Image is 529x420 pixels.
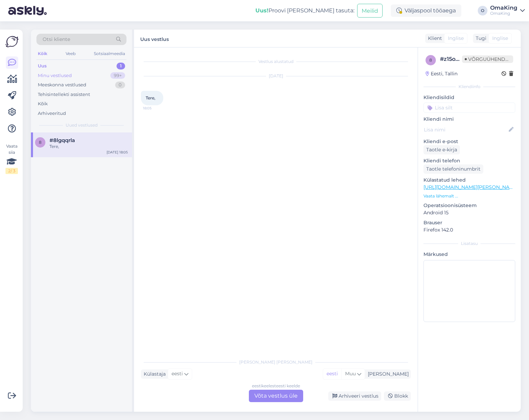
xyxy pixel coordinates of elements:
[39,140,42,145] font: 8
[423,138,458,144] font: Kliendi e-post
[423,251,448,257] font: Märkused
[38,82,86,87] font: Meeskonna vestlused
[120,63,122,68] font: 1
[252,383,262,388] font: eesti
[440,56,444,62] font: #
[448,35,464,41] font: Inglise
[431,71,458,77] font: Eesti, Tallin
[255,7,268,14] font: Uus!
[423,103,515,113] input: Lisa silt
[490,4,517,11] font: OmaKing
[254,392,298,399] font: Võta vestlus üle
[426,166,481,172] font: Taotle telefoninumbrit
[339,393,378,399] font: Arhiveeri vestlus
[476,35,486,41] font: Tugi
[94,51,125,56] font: Sotsiaalmeedia
[8,168,11,173] font: 2
[368,371,409,377] font: [PERSON_NAME]
[423,219,442,226] font: Brauser
[172,370,183,377] font: eesti
[327,370,338,377] font: eesti
[362,8,378,14] font: Meilid
[38,73,72,78] font: Minu vestlused
[423,202,477,208] font: Operatsioonisüsteem
[423,193,458,198] font: Vaata lähemalt ...
[405,7,456,14] font: Väljaspool tööaega
[481,8,484,13] font: O
[394,393,408,399] font: Blokk
[144,371,166,377] font: Külastaja
[66,122,98,128] font: Uued vestlused
[345,370,356,377] font: Muu
[423,227,453,233] font: Firefox 142.0
[357,4,383,17] button: Meilid
[11,168,15,173] font: / 3
[423,177,466,183] font: Külastatud lehed
[490,5,525,16] a: OmaKingOmaKing
[38,101,48,106] font: Kõik
[107,150,128,154] font: [DATE] 18:05
[258,59,294,64] font: Vestlus alustatud
[5,35,19,48] img: Askly logo
[38,91,90,97] font: Tehisintellekti assistent
[143,106,152,110] font: 18:05
[423,184,518,190] a: [URL][DOMAIN_NAME][PERSON_NAME]
[444,56,467,62] font: z15oxfp3
[423,94,454,100] font: Kliendisildid
[459,84,481,89] font: Kliendiinfo
[428,35,442,41] font: Klient
[49,137,75,143] font: #8lgqqrla
[423,116,454,122] font: Kliendi nimi
[276,383,300,388] font: eesti keelde
[239,359,312,365] font: [PERSON_NAME] [PERSON_NAME]
[490,11,510,16] font: OmaKing
[468,56,521,62] font: Võrguühenduseta
[424,126,507,133] input: Lisa nimi
[262,383,276,388] font: keelest
[492,35,508,41] font: Inglise
[43,36,70,42] font: Otsi kliente
[461,241,478,246] font: Lisatasu
[146,95,155,100] font: Tere,
[269,73,283,78] font: [DATE]
[6,143,18,155] font: Vaata siia
[119,82,122,87] font: 0
[268,7,354,14] font: Proovi [PERSON_NAME] tasuta:
[426,147,457,153] font: Taotle e-kirja
[38,63,47,68] font: Uus
[38,51,47,56] font: Kõik
[49,144,59,149] font: Tere,
[114,73,122,78] font: 99+
[423,158,460,164] font: Kliendi telefon
[429,57,432,63] font: 8
[49,137,75,143] span: #8lgqqrla
[66,51,76,56] font: Veeb
[140,36,169,42] font: Uus vestlus
[423,209,449,216] font: Android 15
[38,110,66,116] font: Arhiveeritud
